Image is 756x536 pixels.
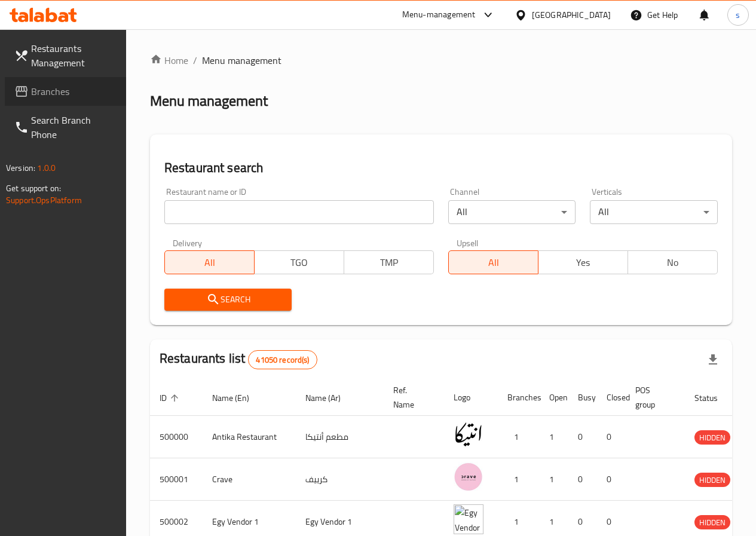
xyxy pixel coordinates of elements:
[699,345,727,374] div: Export file
[164,289,292,311] button: Search
[202,53,281,68] span: Menu management
[498,416,540,458] td: 1
[37,160,56,176] span: 1.0.0
[6,160,35,176] span: Version:
[150,416,203,458] td: 500000
[31,113,117,142] span: Search Branch Phone
[628,250,718,274] button: No
[296,416,384,458] td: مطعم أنتيكا
[248,350,317,369] div: Total records count
[454,462,483,492] img: Crave
[590,200,718,224] div: All
[170,254,250,271] span: All
[212,391,265,405] span: Name (En)
[454,254,534,271] span: All
[633,254,713,271] span: No
[5,106,126,149] a: Search Branch Phone
[254,250,344,274] button: TGO
[164,250,255,274] button: All
[543,254,623,271] span: Yes
[203,458,296,501] td: Crave
[736,8,740,22] span: s
[164,200,434,224] input: Search for restaurant name or ID..
[174,292,283,307] span: Search
[203,416,296,458] td: Antika Restaurant
[532,8,611,22] div: [GEOGRAPHIC_DATA]
[249,354,316,366] span: 41050 record(s)
[344,250,434,274] button: TMP
[694,473,730,487] span: HIDDEN
[448,250,538,274] button: All
[694,516,730,529] span: HIDDEN
[150,91,268,111] h2: Menu management
[694,473,730,487] div: HIDDEN
[444,379,498,416] th: Logo
[5,34,126,77] a: Restaurants Management
[31,84,117,99] span: Branches
[568,379,597,416] th: Busy
[5,77,126,106] a: Branches
[448,200,576,224] div: All
[498,458,540,501] td: 1
[305,391,356,405] span: Name (Ar)
[540,416,568,458] td: 1
[150,53,188,68] a: Home
[296,458,384,501] td: كرييف
[259,254,339,271] span: TGO
[498,379,540,416] th: Branches
[193,53,197,68] li: /
[694,391,733,405] span: Status
[160,391,182,405] span: ID
[402,8,476,22] div: Menu-management
[6,192,82,208] a: Support.OpsPlatform
[454,419,483,449] img: Antika Restaurant
[540,458,568,501] td: 1
[150,53,732,68] nav: breadcrumb
[694,431,730,445] span: HIDDEN
[694,515,730,529] div: HIDDEN
[568,416,597,458] td: 0
[160,350,317,369] h2: Restaurants list
[454,504,483,534] img: Egy Vendor 1
[540,379,568,416] th: Open
[694,430,730,445] div: HIDDEN
[597,379,626,416] th: Closed
[393,383,430,412] span: Ref. Name
[597,416,626,458] td: 0
[635,383,671,412] span: POS group
[173,238,203,247] label: Delivery
[568,458,597,501] td: 0
[538,250,628,274] button: Yes
[597,458,626,501] td: 0
[31,41,117,70] span: Restaurants Management
[457,238,479,247] label: Upsell
[6,180,61,196] span: Get support on:
[164,159,718,177] h2: Restaurant search
[150,458,203,501] td: 500001
[349,254,429,271] span: TMP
